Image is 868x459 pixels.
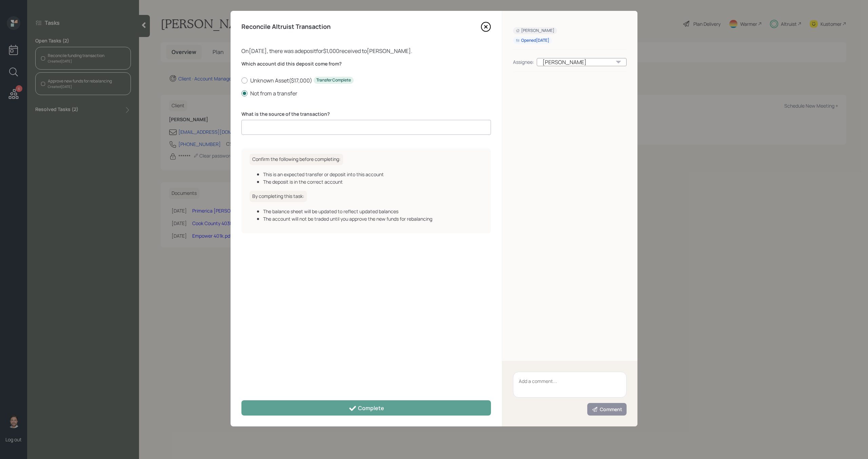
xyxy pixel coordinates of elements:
[250,191,307,202] h6: By completing this task:
[587,403,627,416] button: Comment
[349,404,384,412] div: Complete
[263,178,483,185] div: The deposit is in the correct account
[241,77,491,84] label: Unknown Asset ( $17,000 )
[241,60,491,67] label: Which account did this deposit come from?
[241,47,491,55] div: On [DATE] , there was a deposit for $1,000 received to [PERSON_NAME] .
[263,171,483,178] div: This is an expected transfer or deposit into this account
[241,111,491,117] label: What is the source of the transaction?
[263,208,483,215] div: The balance sheet will be updated to reflect updated balances
[513,58,534,66] div: Assignee:
[592,406,622,413] div: Comment
[316,77,351,83] div: Transfer Complete
[241,400,491,416] button: Complete
[263,215,483,222] div: The account will not be traded until you approve the new funds for rebalancing
[537,58,627,66] div: [PERSON_NAME]
[516,38,549,43] div: Opened [DATE]
[241,90,491,97] label: Not from a transfer
[250,154,343,165] h6: Confirm the following before completing:
[241,23,331,31] h4: Reconcile Altruist Transaction
[516,28,554,34] div: [PERSON_NAME]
